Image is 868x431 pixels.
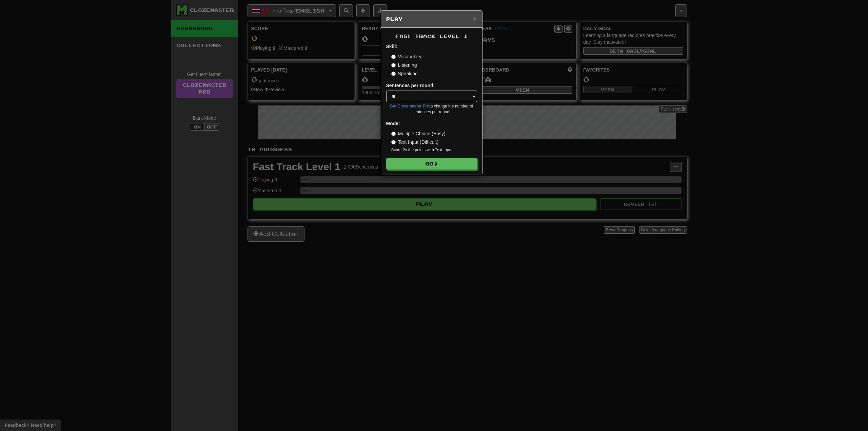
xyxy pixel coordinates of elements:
strong: Mode: [386,121,400,126]
input: Speaking [391,72,396,76]
small: Score 2x the points with Text Input ! [391,147,477,153]
label: Speaking [391,70,418,77]
button: Go [386,158,477,170]
button: Close [473,15,477,22]
label: Listening [391,62,417,68]
label: Multiple Choice (Easy) [391,130,446,137]
input: Multiple Choice (Easy) [391,132,396,136]
span: Fast Track Level 1 [395,33,468,39]
label: Vocabulary [391,53,421,60]
strong: Skill: [386,44,397,49]
input: Text Input (Difficult) [391,140,396,144]
input: Vocabulary [391,55,396,59]
label: Sentences per round: [386,82,435,89]
label: Text Input (Difficult) [391,139,439,145]
input: Listening [391,63,396,67]
span: × [473,15,477,22]
small: to change the number of sentences per round! [386,103,477,115]
h5: Play [386,16,477,22]
a: Get Clozemaster Pro [390,104,430,109]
